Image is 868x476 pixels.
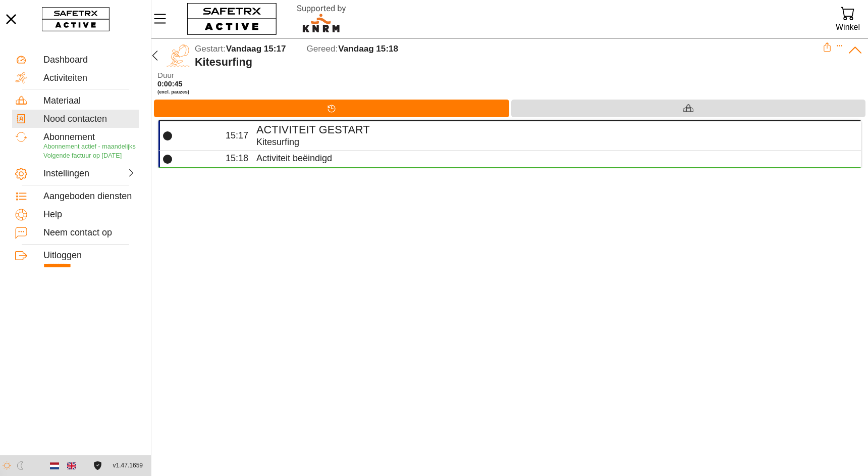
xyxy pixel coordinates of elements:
div: Uitloggen [43,250,136,261]
button: Menu [151,8,177,29]
button: v1.47.1659 [107,457,149,474]
img: en.svg [67,461,76,470]
img: Activities.svg [15,72,27,84]
div: Aangeboden diensten [43,191,136,202]
div: Winkel [836,20,860,34]
span: 15:18 [226,153,248,163]
span: (excl. pauzes) [157,89,222,95]
div: Instellingen [43,168,88,179]
img: Equipment_Black.svg [683,103,693,113]
div: Neem contact op [43,227,136,239]
div: Activiteit beëindigd [256,153,853,164]
img: Equipment.svg [15,94,27,107]
img: ModeDark.svg [16,461,25,470]
img: KITE_SURFING.svg [167,44,190,67]
a: Licentieovereenkomst [91,461,104,470]
button: English [63,457,80,474]
span: Duur [157,71,222,80]
span: 0:00:45 [157,80,183,88]
div: Abonnement [43,132,136,143]
div: Tijdlijn [154,100,509,117]
h4: Activiteit gestart [256,123,853,136]
span: Volgende factuur op [DATE] [43,152,122,159]
button: Dutch [46,457,63,474]
button: Terug [147,42,163,69]
span: Vandaag 15:17 [226,44,286,54]
span: Gestart: [195,44,226,54]
span: v1.47.1659 [113,460,143,471]
span: 15:17 [226,130,248,140]
div: Nood contacten [43,114,136,125]
button: Expand [836,42,843,50]
img: ContactUs.svg [15,227,27,239]
span: Gereed: [307,44,338,54]
div: Kitesurfing [195,56,823,69]
div: Materiaal [43,96,136,107]
div: Help [43,209,136,220]
div: Dashboard [43,55,136,66]
div: Activiteiten [43,73,136,84]
div: Kitesurfing [256,136,853,148]
span: Vandaag 15:18 [338,44,398,54]
span: Abonnement actief - maandelijks [43,143,136,150]
img: Subscription.svg [15,131,27,143]
div: Materiaal [511,100,866,117]
img: nl.svg [50,461,59,470]
img: ModeLight.svg [3,461,11,470]
img: Help.svg [15,209,27,221]
img: RescueLogo.svg [285,3,358,35]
